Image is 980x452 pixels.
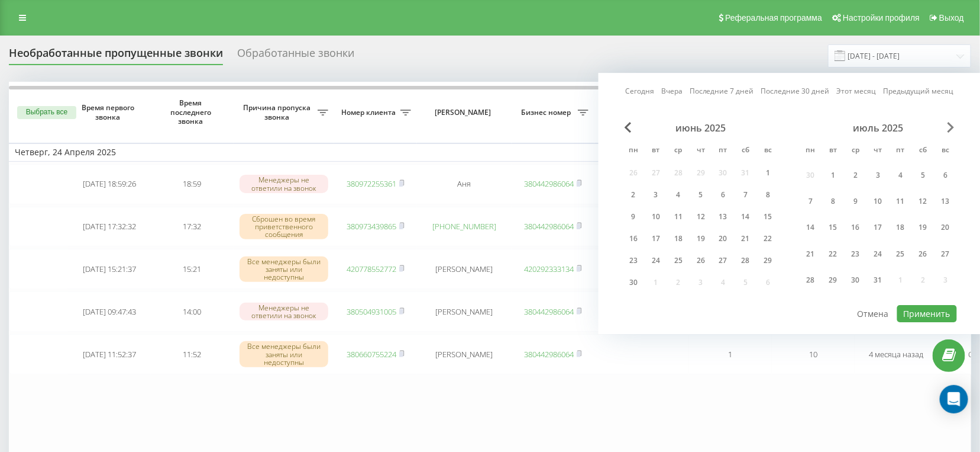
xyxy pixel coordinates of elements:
div: 18 [893,220,908,236]
div: 14 [803,220,819,236]
div: июль 2025 [800,122,957,134]
div: сб 28 июня 2025 г. [735,252,757,270]
abbr: вторник [647,142,665,160]
div: 2 [626,187,641,203]
div: 14 [738,209,753,225]
div: 13 [938,194,953,209]
div: сб 7 июня 2025 г. [735,186,757,204]
div: чт 3 июля 2025 г. [867,164,890,186]
div: 9 [626,209,641,225]
div: 6 [716,187,731,203]
abbr: среда [847,142,865,160]
div: вт 15 июля 2025 г. [822,217,845,239]
div: 23 [848,246,863,262]
div: пн 2 июня 2025 г. [622,186,645,204]
td: [DATE] 15:21:37 [68,249,151,289]
td: [DATE] 09:47:43 [68,291,151,332]
div: сб 19 июля 2025 г. [912,217,934,239]
td: [DATE] 18:59:26 [68,164,151,204]
div: вс 8 июня 2025 г. [757,186,780,204]
div: 22 [761,231,776,246]
abbr: понедельник [625,142,642,160]
div: вт 1 июля 2025 г. [822,164,845,186]
div: ср 25 июня 2025 г. [667,252,690,270]
div: пн 14 июля 2025 г. [800,217,822,239]
td: 1 [689,334,772,374]
div: 15 [761,209,776,225]
div: 2 [848,168,863,183]
div: вт 3 июня 2025 г. [645,186,667,204]
div: ср 4 июня 2025 г. [667,186,690,204]
div: 31 [871,273,886,288]
div: 10 [648,209,664,225]
span: Настройки профиля [843,13,920,23]
div: 3 [648,187,664,203]
a: 380442986064 [524,221,574,232]
td: 11:52 [151,334,234,374]
div: пт 13 июня 2025 г. [712,208,735,226]
span: Время первого звонка [77,103,141,121]
div: 11 [893,194,908,209]
td: [PERSON_NAME] [417,334,512,374]
div: Все менеджеры были заняты или недоступны [240,257,328,283]
div: чт 24 июля 2025 г. [867,243,890,265]
div: 16 [848,220,863,236]
div: ср 16 июля 2025 г. [845,217,867,239]
div: ср 30 июля 2025 г. [845,270,867,291]
div: пт 6 июня 2025 г. [712,186,735,204]
abbr: суббота [737,142,755,160]
div: сб 26 июля 2025 г. [912,243,934,265]
div: вс 22 июня 2025 г. [757,230,780,248]
div: ср 23 июля 2025 г. [845,243,867,265]
div: 1 [761,165,776,181]
div: Сброшен во время приветственного сообщения [240,214,328,240]
div: 25 [671,253,686,268]
a: Сегодня [625,86,654,97]
div: вт 24 июня 2025 г. [645,252,667,270]
a: 420292333134 [524,264,574,274]
a: 380442986064 [524,349,574,360]
div: 24 [648,253,664,268]
div: вс 27 июля 2025 г. [934,243,957,265]
td: 17:32 [151,207,234,247]
div: 12 [693,209,709,225]
div: 6 [938,168,953,183]
div: 19 [693,231,709,246]
div: 16 [626,231,641,246]
div: 18 [671,231,686,246]
div: Менеджеры не ответили на звонок [240,303,328,320]
a: [PHONE_NUMBER] [432,221,496,232]
abbr: четверг [869,142,887,160]
td: [DATE] 11:52:37 [68,334,151,374]
div: вс 20 июля 2025 г. [934,217,957,239]
span: [PERSON_NAME] [427,108,502,117]
div: 4 [893,168,908,183]
div: 19 [916,220,931,236]
td: Аня [417,164,512,204]
div: 21 [803,246,819,262]
div: 13 [716,209,731,225]
div: пн 30 июня 2025 г. [622,274,645,291]
div: пт 11 июля 2025 г. [890,191,912,213]
div: 29 [761,253,776,268]
div: 21 [738,231,753,246]
td: [DATE] 17:32:32 [68,207,151,247]
button: Применить [897,305,957,322]
div: ср 18 июня 2025 г. [667,230,690,248]
div: чт 19 июня 2025 г. [690,230,712,248]
span: Причина пропуска звонка [240,103,318,121]
abbr: суббота [914,142,932,160]
abbr: четверг [692,142,710,160]
div: сб 21 июня 2025 г. [735,230,757,248]
div: 29 [826,273,841,288]
a: 380972255361 [347,178,396,189]
div: 26 [916,246,931,262]
div: пн 9 июня 2025 г. [622,208,645,226]
div: пн 23 июня 2025 г. [622,252,645,270]
div: ср 11 июня 2025 г. [667,208,690,226]
div: Все менеджеры были заняты или недоступны [240,341,328,367]
span: Время последнего звонка [160,98,224,126]
a: Этот месяц [837,86,876,97]
span: Выход [939,13,964,23]
div: 22 [826,246,841,262]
